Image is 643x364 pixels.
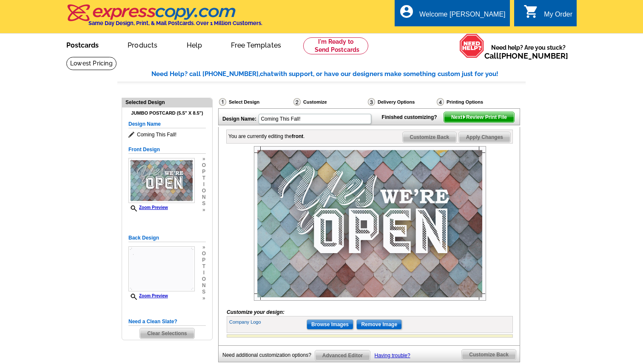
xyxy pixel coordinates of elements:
[222,116,256,122] strong: Design Name:
[114,34,171,54] a: Products
[524,4,539,19] i: shopping_cart
[227,309,285,315] i: Customize your design:
[202,282,206,289] span: n
[173,34,216,54] a: Help
[462,350,516,360] span: Customize Back
[128,318,206,326] h5: Need a Clean Slate?
[356,319,402,330] input: Remove Image
[544,11,572,23] div: My Order
[368,98,375,106] img: Delivery Options
[436,98,512,106] div: Printing Options
[202,175,206,181] span: t
[202,194,206,200] span: n
[202,169,206,175] span: p
[459,132,510,142] span: Apply Changes
[254,146,486,301] img: Z18899873_00001_1.jpg
[128,110,206,116] h4: Jumbo Postcard (5.5" x 8.5")
[202,270,206,276] span: i
[202,251,206,257] span: o
[382,114,442,120] strong: Finished customizing?
[229,319,306,326] label: Company Logo
[128,205,168,210] a: Zoom Preview
[202,263,206,270] span: t
[128,158,195,203] img: Z18899873_00001_1.jpg
[222,350,315,361] div: Need additional customization options?
[367,98,436,106] div: Delivery Options
[202,276,206,282] span: o
[484,43,572,60] span: Need help? Are you stuck?
[375,353,410,358] a: Having trouble?
[128,146,206,154] h5: Front Design
[307,319,353,330] input: Browse Images
[128,246,195,291] img: Z18899873_00001_2.jpg
[219,98,226,106] img: Select Design
[228,133,305,140] div: You are currently editing the .
[462,115,466,119] img: button-next-arrow-white.png
[293,98,367,108] div: Customize
[293,98,301,106] img: Customize
[444,112,514,122] span: Next Review Print File
[128,234,206,242] h5: Back Design
[459,34,484,58] img: help
[202,162,206,169] span: o
[202,156,206,162] span: »
[202,289,206,295] span: s
[202,295,206,302] span: »
[122,98,212,106] div: Selected Design
[202,181,206,188] span: i
[202,188,206,194] span: o
[315,350,370,361] span: Advanced Editor
[399,4,414,19] i: account_circle
[292,133,303,139] b: front
[202,257,206,263] span: p
[473,166,643,364] iframe: LiveChat chat widget
[53,34,112,54] a: Postcards
[128,130,206,139] span: Coming This Fall!
[128,120,206,128] h5: Design Name
[202,207,206,213] span: »
[484,51,568,60] span: Call
[151,69,526,79] div: Need Help? call [PHONE_NUMBER], with support, or have our designers make something custom just fo...
[499,51,568,60] a: [PHONE_NUMBER]
[202,244,206,251] span: »
[66,10,262,26] a: Same Day Design, Print, & Mail Postcards. Over 1 Million Customers.
[140,328,194,339] span: Clear Selections
[419,11,505,23] div: Welcome [PERSON_NAME]
[218,98,293,108] div: Select Design
[202,200,206,207] span: s
[437,98,444,106] img: Printing Options & Summary
[315,350,370,361] a: Advanced Editor
[403,132,457,142] span: Customize Back
[217,34,295,54] a: Free Templates
[524,9,572,20] a: shopping_cart My Order
[128,293,168,298] a: Zoom Preview
[88,20,262,26] h4: Same Day Design, Print, & Mail Postcards. Over 1 Million Customers.
[260,70,273,78] span: chat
